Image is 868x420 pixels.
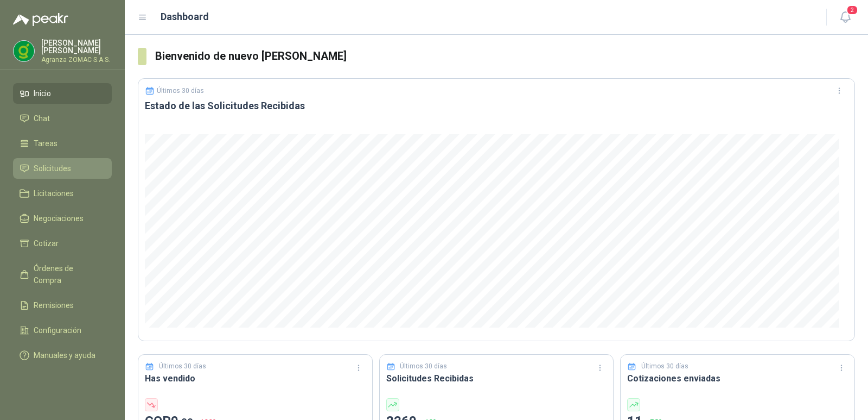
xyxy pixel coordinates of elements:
[400,361,447,372] p: Últimos 30 días
[159,361,206,372] p: Últimos 30 días
[145,99,848,112] h3: Estado de las Solicitudes Recibidas
[13,183,112,204] a: Licitaciones
[13,233,112,254] a: Cotizar
[846,5,858,15] span: 2
[34,137,58,149] span: Tareas
[34,87,51,99] span: Inicio
[34,162,71,174] span: Solicitudes
[157,87,204,95] p: Últimos 30 días
[34,324,81,336] span: Configuración
[13,133,112,154] a: Tareas
[34,112,50,124] span: Chat
[13,295,112,316] a: Remisiones
[41,39,112,54] p: [PERSON_NAME] [PERSON_NAME]
[34,262,101,286] span: Órdenes de Compra
[161,9,209,24] h1: Dashboard
[13,83,112,104] a: Inicio
[13,320,112,341] a: Configuración
[34,212,84,224] span: Negociaciones
[155,48,855,65] h3: Bienvenido de nuevo [PERSON_NAME]
[835,8,855,27] button: 2
[13,258,112,291] a: Órdenes de Compra
[34,349,95,361] span: Manuales y ayuda
[13,158,112,179] a: Solicitudes
[386,372,607,385] h3: Solicitudes Recibidas
[34,299,74,311] span: Remisiones
[13,345,112,366] a: Manuales y ayuda
[641,361,688,372] p: Últimos 30 días
[145,372,366,385] h3: Has vendido
[14,41,34,61] img: Company Logo
[627,372,848,385] h3: Cotizaciones enviadas
[13,13,68,26] img: Logo peakr
[34,237,59,249] span: Cotizar
[41,57,112,63] p: Agranza ZOMAC S.A.S.
[34,187,74,199] span: Licitaciones
[13,208,112,229] a: Negociaciones
[13,108,112,129] a: Chat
